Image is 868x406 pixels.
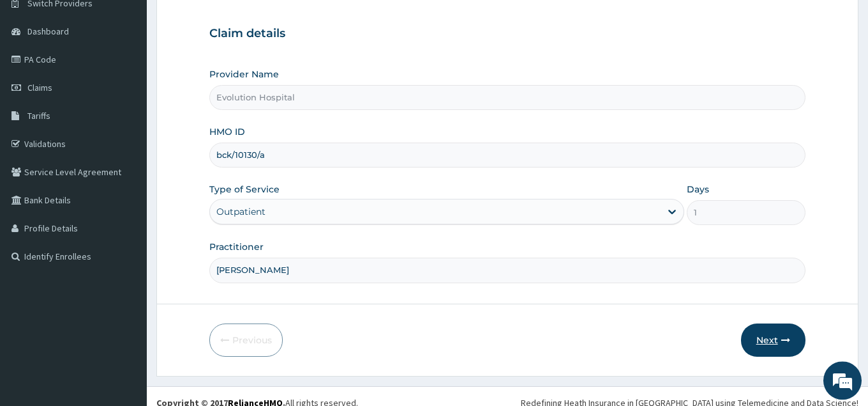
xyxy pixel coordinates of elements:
[209,143,805,168] input: Enter HMO ID
[209,183,280,196] label: Type of Service
[74,121,176,251] span: We're online!
[741,324,805,357] button: Next
[209,27,805,41] h3: Claim details
[209,6,240,37] div: Minimize live chat window
[209,240,264,253] label: Practitioner
[27,26,69,37] span: Dashboard
[66,72,214,88] div: Chat with us now
[24,64,52,96] img: d_794563401_company_1708531726252_794563401
[687,183,709,196] label: Days
[27,110,50,121] span: Tariffs
[6,270,243,315] textarea: Type your message and hit 'Enter'
[216,205,266,218] div: Outpatient
[209,68,279,81] label: Provider Name
[209,324,283,357] button: Previous
[209,258,805,283] input: Enter Name
[27,82,52,93] span: Claims
[209,125,245,138] label: HMO ID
